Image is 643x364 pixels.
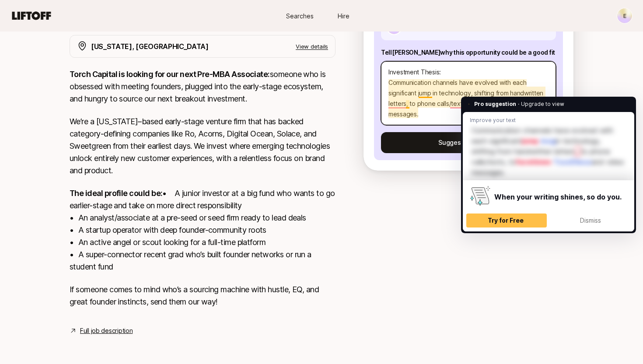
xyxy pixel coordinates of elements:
[617,8,633,24] button: E
[286,11,314,21] span: Searches
[70,70,270,79] strong: Torch Capital is looking for our next Pre-MBA Associate:
[381,47,556,58] p: Tell [PERSON_NAME] why this opportunity could be a good fit
[296,42,328,51] p: View details
[70,283,335,308] p: If someone comes to mind who’s a sourcing machine with hustle, EQ, and great founder instincts, s...
[80,325,133,336] a: Full job description
[623,10,626,21] p: E
[278,8,321,24] a: Searches
[321,8,365,24] a: Hire
[70,187,335,273] p: • A junior investor at a big fund who wants to go earlier-stage and take on more direct responsib...
[381,61,556,125] textarea: To enrich screen reader interactions, please activate Accessibility in Grammarly extension settings
[70,115,335,177] p: We’re a [US_STATE]–based early-stage venture firm that has backed category-defining companies lik...
[381,132,556,153] button: Suggest yourself
[70,68,335,105] p: someone who is obsessed with meeting founders, plugged into the early-stage ecosystem, and hungry...
[91,41,209,52] p: [US_STATE], [GEOGRAPHIC_DATA]
[338,11,349,21] span: Hire
[70,189,162,198] strong: The ideal profile could be:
